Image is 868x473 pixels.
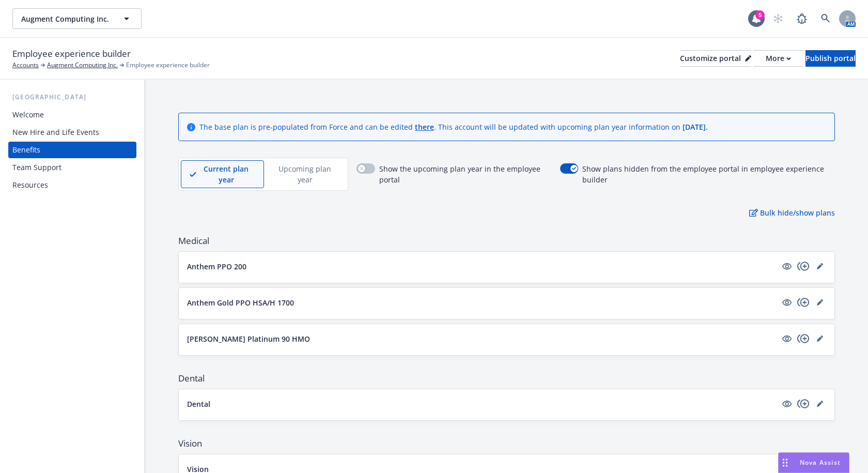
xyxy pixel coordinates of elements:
div: [GEOGRAPHIC_DATA] [8,92,136,102]
span: Employee experience builder [12,47,131,60]
a: visible [781,398,793,410]
a: copyPlus [797,332,810,345]
a: copyPlus [797,296,810,309]
a: Augment Computing Inc. [47,60,118,70]
a: there [415,122,434,132]
a: copyPlus [797,398,810,410]
a: visible [781,332,793,345]
div: 5 [755,10,765,20]
span: Show plans hidden from the employee portal in employee experience builder [582,163,835,185]
a: Report a Bug [792,8,812,29]
a: Team Support [8,159,136,176]
p: [PERSON_NAME] Platinum 90 HMO [187,333,310,344]
div: New Hire and Life Events [12,124,99,141]
span: Employee experience builder [126,60,210,70]
a: editPencil [814,332,826,345]
button: Anthem PPO 200 [187,261,777,272]
button: [PERSON_NAME] Platinum 90 HMO [187,333,777,344]
span: Show the upcoming plan year in the employee portal [379,163,552,185]
div: More [766,51,791,66]
button: Publish portal [805,50,856,67]
a: Search [815,8,836,29]
a: New Hire and Life Events [8,124,136,141]
span: Medical [178,235,835,247]
p: Anthem PPO 200 [187,261,246,272]
button: More [753,50,803,67]
a: Welcome [8,106,136,123]
button: Dental [187,399,777,409]
span: Nova Assist [800,458,841,467]
span: Vision [178,437,835,450]
div: Benefits [12,142,40,158]
a: visible [781,260,793,272]
span: The base plan is pre-populated from Force and can be edited [199,122,415,132]
button: Anthem Gold PPO HSA/H 1700 [187,297,777,308]
button: Augment Computing Inc. [12,8,142,29]
a: visible [781,296,793,309]
div: Resources [12,177,48,193]
span: Augment Computing Inc. [21,13,111,24]
span: Dental [178,372,835,385]
a: editPencil [814,260,826,272]
p: Current plan year [197,163,255,185]
span: . This account will be updated with upcoming plan year information on [434,122,683,132]
div: Team Support [12,159,61,176]
div: Drag to move [779,453,792,472]
a: editPencil [814,398,826,410]
p: Bulk hide/show plans [749,207,835,218]
button: Nova Assist [778,452,849,473]
p: Anthem Gold PPO HSA/H 1700 [187,297,294,308]
p: Dental [187,399,210,409]
a: Start snowing [768,8,788,29]
a: editPencil [814,296,826,309]
div: Welcome [12,106,44,123]
button: Customize portal [680,50,751,67]
a: Accounts [12,60,39,70]
span: [DATE] . [683,122,708,132]
a: Resources [8,177,136,193]
a: copyPlus [797,260,810,272]
a: Benefits [8,142,136,158]
p: Upcoming plan year [273,163,337,185]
